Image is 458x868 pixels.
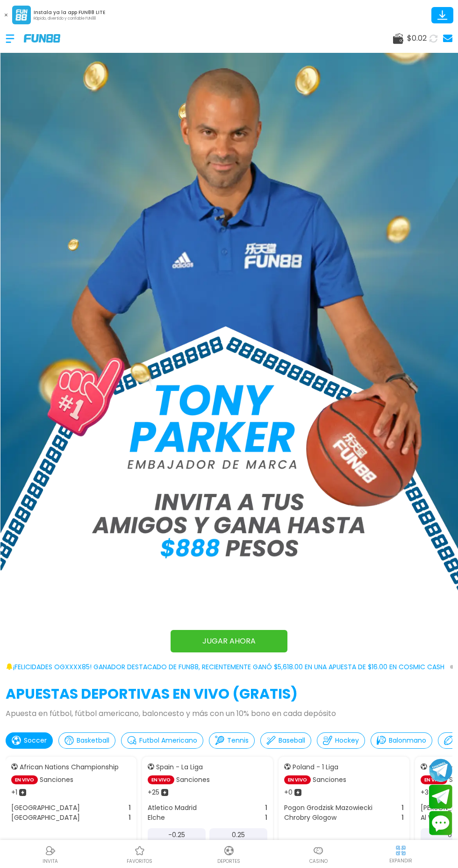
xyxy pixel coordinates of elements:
[223,845,235,856] img: Deportes
[168,830,185,840] p: -0.25
[217,858,240,865] p: Deportes
[34,9,105,16] p: Instala ya la app FUN88 LITE
[284,788,293,797] p: + 0
[12,6,31,24] img: App Logo
[335,736,359,745] p: Hockey
[40,775,73,785] p: Sanciones
[171,630,287,652] a: JUGAR AHORA
[421,813,449,823] p: Al Wakra
[11,803,80,813] p: [GEOGRAPHIC_DATA]
[313,845,324,856] img: Casino
[284,803,372,813] p: Pogon Grodzisk Mazowiecki
[421,775,447,784] p: EN VIVO
[371,732,432,749] button: Balonmano
[293,762,338,772] p: Poland - 1 Liga
[389,736,426,745] p: Balonmano
[121,732,203,749] button: Futbol Americano
[429,785,452,809] button: Join telegram
[401,813,404,823] p: 1
[6,683,452,704] h2: APUESTAS DEPORTIVAS EN VIVO (gratis)
[6,844,95,865] a: ReferralReferralINVITA
[148,813,165,823] p: Elche
[313,775,346,785] p: Sanciones
[407,33,427,44] span: $ 0.02
[429,758,452,782] button: Join telegram channel
[265,813,267,823] p: 1
[24,736,47,745] p: Soccer
[284,775,311,784] p: EN VIVO
[6,708,452,719] p: Apuesta en fútbol, fútbol americano, baloncesto y más con un 10% bono en cada depósito
[184,844,273,865] a: DeportesDeportesDeportes
[11,788,17,797] p: + 1
[20,762,119,772] p: African Nations Championship
[34,16,105,22] p: Rápido, divertido y confiable FUN88
[13,662,454,672] span: ¡FELICIDADES ogxxxx85! GANADOR DESTACADO DE FUN88, RECIENTEMENTE GANÓ $5,618.00 EN UNA APUESTA DE...
[176,775,210,785] p: Sanciones
[421,788,433,797] p: + 36
[129,803,131,813] p: 1
[401,803,404,813] p: 1
[148,803,197,813] p: Atletico Madrid
[309,858,328,865] p: Casino
[429,811,452,835] button: Contact customer service
[148,775,174,784] p: EN VIVO
[6,732,53,749] button: Soccer
[43,858,58,865] p: INVITA
[127,858,152,865] p: favoritos
[134,845,145,856] img: Casino Favoritos
[265,803,267,813] p: 1
[95,844,184,865] a: Casino FavoritosCasino Favoritosfavoritos
[11,813,80,823] p: [GEOGRAPHIC_DATA]
[395,845,407,856] img: hide
[24,34,60,42] img: Company Logo
[77,736,109,745] p: Basketball
[129,813,131,823] p: 1
[139,736,197,745] p: Futbol Americano
[227,736,249,745] p: Tennis
[156,762,203,772] p: Spain - La Liga
[232,830,245,840] p: 0.25
[260,732,311,749] button: Baseball
[45,845,56,856] img: Referral
[11,775,38,784] p: EN VIVO
[209,732,255,749] button: Tennis
[284,813,336,823] p: Chrobry Glogow
[58,732,115,749] button: Basketball
[279,736,305,745] p: Baseball
[148,788,159,797] p: + 25
[317,732,365,749] button: Hockey
[274,844,363,865] a: CasinoCasinoCasino
[389,857,412,864] p: EXPANDIR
